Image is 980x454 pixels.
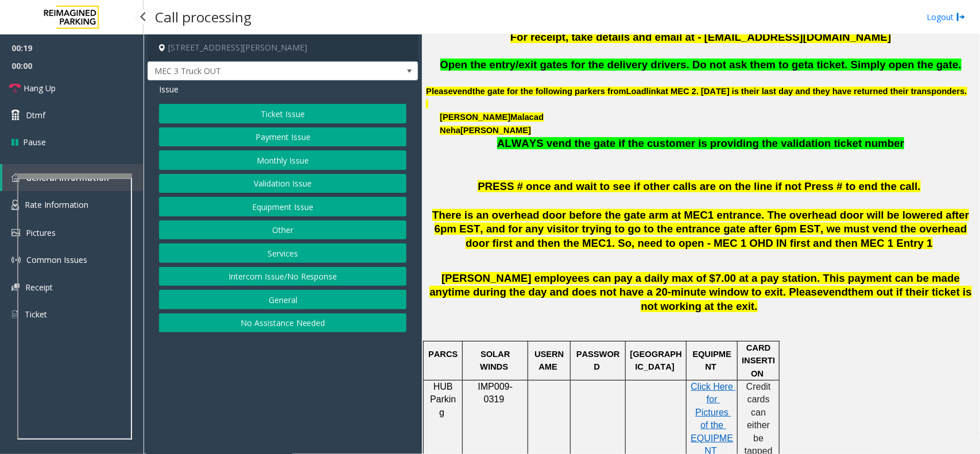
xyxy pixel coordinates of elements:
[440,126,460,135] span: Neha
[661,87,967,96] span: at MEC 2. [DATE] is their last day and they have returned their transponders.
[534,350,564,371] span: USERNAME
[159,197,406,216] button: Equipment Issue
[2,164,144,191] a: General Information
[432,209,969,250] span: There is an overhead door before the gate arm at MEC1 entrance. The overhead door will be lowered...
[159,290,406,309] button: General
[148,34,418,61] h4: [STREET_ADDRESS][PERSON_NAME]
[159,104,406,123] button: Ticket Issue
[26,172,109,183] span: General Information
[24,82,56,94] span: Hang Up
[159,220,406,240] button: Other
[159,243,406,263] button: Services
[148,62,363,80] span: MEC 3 Truck OUT
[11,200,19,210] img: 'icon'
[510,112,544,122] span: Malacad
[440,112,510,122] span: [PERSON_NAME]
[159,127,406,147] button: Payment Issue
[808,59,961,71] span: a ticket. Simply open the gate.
[11,284,20,291] img: 'icon'
[426,87,452,96] span: Please
[159,83,179,95] span: Issue
[630,350,682,371] span: [GEOGRAPHIC_DATA]
[11,255,21,265] img: 'icon'
[11,173,20,182] img: 'icon'
[460,126,531,135] span: [PERSON_NAME]
[159,174,406,193] button: Validation Issue
[453,87,472,96] span: vend
[159,267,406,286] button: Intercom Issue/No Response
[23,136,46,148] span: Pause
[480,350,512,371] span: SOLAR WINDS
[626,87,661,96] span: Loadlink
[576,350,620,371] span: PASSWORD
[956,11,966,23] img: logout
[428,350,458,359] span: PARCS
[510,31,891,43] span: For receipt, take details and email at - [EMAIL_ADDRESS][DOMAIN_NAME]
[823,286,849,298] span: vend
[159,150,406,170] button: Monthly Issue
[430,382,456,417] span: HUB Parking
[11,229,20,236] img: 'icon'
[429,272,960,298] span: [PERSON_NAME] employees can pay a daily max of $7.00 at a pay station. This payment can be made a...
[159,313,406,333] button: No Assistance Needed
[478,180,920,192] span: PRESS # once and wait to see if other calls are on the line if not Press # to end the call.
[472,87,626,96] span: the gate for the following parkers from
[497,137,904,149] span: ALWAYS vend the gate if the customer is providing the validation ticket number
[742,343,775,378] span: CARD INSERTION
[754,300,757,312] span: .
[11,309,19,320] img: 'icon'
[440,59,808,71] span: Open the entry/exit gates for the delivery drivers. Do not ask them to get
[26,109,45,121] span: Dtmf
[149,3,257,31] h3: Call processing
[693,350,732,371] span: EQUIPMENT
[927,11,966,23] a: Logout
